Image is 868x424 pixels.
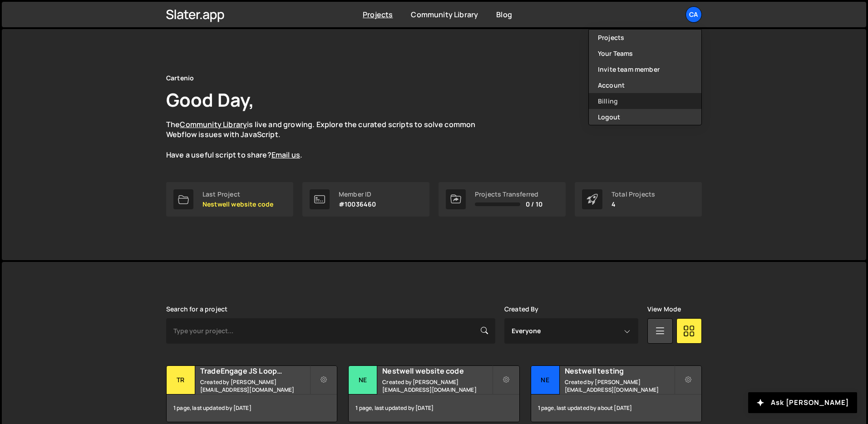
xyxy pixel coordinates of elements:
[748,392,857,413] button: Ask [PERSON_NAME]
[504,306,539,313] label: Created By
[565,366,674,376] h2: Nestwell testing
[200,366,310,376] h2: TradeEngage JS Looping Animation
[339,191,376,198] div: Member ID
[363,10,393,20] a: Projects
[647,306,681,313] label: View Mode
[339,201,376,208] p: #10036460
[589,61,701,77] a: Invite team member
[180,119,247,129] a: Community Library
[166,365,337,422] a: Tr TradeEngage JS Looping Animation Created by [PERSON_NAME][EMAIL_ADDRESS][DOMAIN_NAME] 1 page, ...
[271,150,300,160] a: Email us
[475,191,542,198] div: Projects Transferred
[589,109,701,125] button: Logout
[589,93,701,109] a: Billing
[686,6,702,23] a: Ca
[349,394,519,422] div: 1 page, last updated by [DATE]
[202,201,273,208] p: Nestwell website code
[202,191,273,198] div: Last Project
[166,182,293,217] a: Last Project Nestwell website code
[526,201,542,208] span: 0 / 10
[166,119,493,160] p: The is live and growing. Explore the curated scripts to solve common Webflow issues with JavaScri...
[167,366,195,394] div: Tr
[612,191,655,198] div: Total Projects
[565,378,674,394] small: Created by [PERSON_NAME][EMAIL_ADDRESS][DOMAIN_NAME]
[589,30,701,45] a: Projects
[496,10,512,20] a: Blog
[531,365,702,422] a: Ne Nestwell testing Created by [PERSON_NAME][EMAIL_ADDRESS][DOMAIN_NAME] 1 page, last updated by ...
[612,201,655,208] p: 4
[348,365,519,422] a: Ne Nestwell website code Created by [PERSON_NAME][EMAIL_ADDRESS][DOMAIN_NAME] 1 page, last update...
[411,10,478,20] a: Community Library
[349,366,377,394] div: Ne
[166,73,194,84] div: Cartenio
[166,87,254,112] h1: Good Day,
[382,378,492,394] small: Created by [PERSON_NAME][EMAIL_ADDRESS][DOMAIN_NAME]
[589,77,701,93] a: Account
[531,394,701,422] div: 1 page, last updated by about [DATE]
[589,45,701,61] a: Your Teams
[167,394,337,422] div: 1 page, last updated by [DATE]
[166,318,495,344] input: Type your project...
[382,366,492,376] h2: Nestwell website code
[200,378,310,394] small: Created by [PERSON_NAME][EMAIL_ADDRESS][DOMAIN_NAME]
[531,366,560,394] div: Ne
[166,306,227,313] label: Search for a project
